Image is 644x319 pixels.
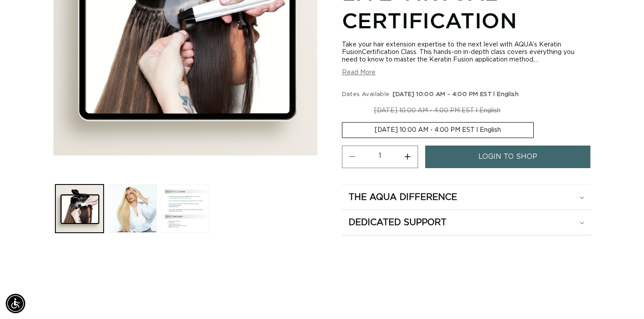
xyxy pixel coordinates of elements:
[342,122,534,138] label: [DATE] 10:00 AM - 4:00 PM EST l English
[342,69,376,77] button: Read More
[478,145,537,168] span: login to shop
[342,103,533,118] label: [DATE] 10:00 AM - 4:00 PM EST l English
[342,210,591,234] summary: Dedicated Support
[349,216,446,228] h2: Dedicated Support
[55,184,104,233] button: Load image 1 in gallery view
[161,184,209,233] button: Load image 3 in gallery view
[342,184,591,209] summary: The Aqua Difference
[108,184,156,233] button: Load image 2 in gallery view
[342,90,520,99] legend: Dates Available :
[425,145,590,168] a: login to shop
[342,41,591,64] div: Take your hair extension expertise to the next level with AQUA’s Keratin FusionCertification Clas...
[349,191,457,203] h2: The Aqua Difference
[600,277,644,319] iframe: Chat Widget
[393,92,519,97] span: [DATE] 10:00 AM - 4:00 PM EST l English
[6,294,25,313] div: Accessibility Menu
